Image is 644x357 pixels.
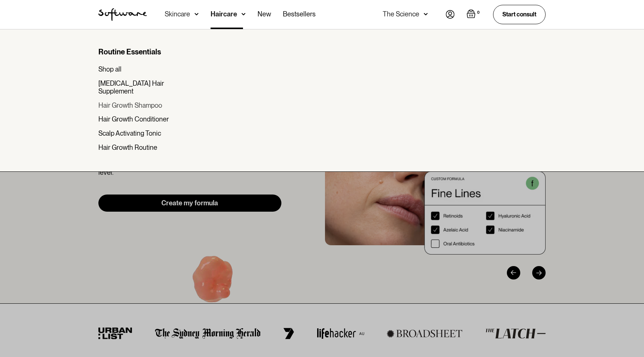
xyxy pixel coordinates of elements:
[211,10,237,18] div: Haircare
[241,10,246,18] img: arrow down
[98,115,192,123] a: Hair Growth Conditioner
[467,9,481,20] a: Open empty cart
[98,101,192,110] a: Hair Growth Shampoo
[98,65,121,73] div: Shop all
[424,10,428,18] img: arrow down
[98,79,192,95] a: [MEDICAL_DATA] Hair Supplement
[98,8,147,21] img: Software Logo
[98,47,192,56] div: Routine Essentials
[98,101,162,110] div: Hair Growth Shampoo
[383,10,419,18] div: The Science
[476,9,481,16] div: 0
[98,65,192,73] a: Shop all
[98,143,192,152] a: Hair Growth Routine
[98,8,147,21] a: home
[98,129,161,138] div: Scalp Activating Tonic
[98,143,157,152] div: Hair Growth Routine
[98,115,169,123] div: Hair Growth Conditioner
[493,5,546,24] a: Start consult
[98,129,192,138] a: Scalp Activating Tonic
[195,10,199,18] img: arrow down
[165,10,190,18] div: Skincare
